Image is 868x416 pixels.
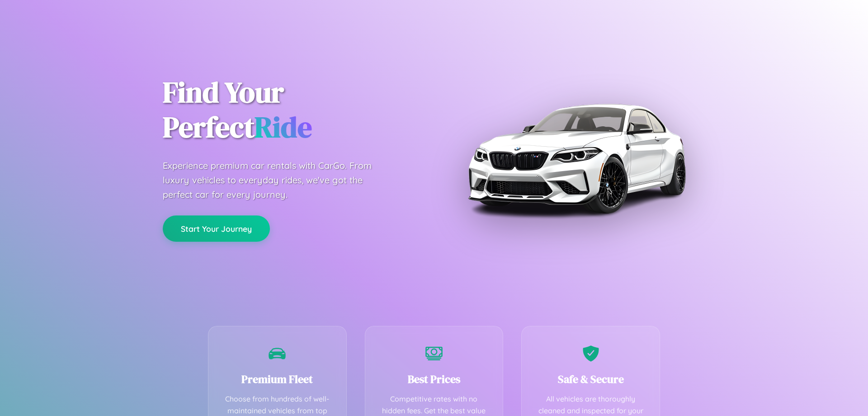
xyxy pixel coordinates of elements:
[379,372,490,387] h3: Best Prices
[255,107,312,147] span: Ride
[163,75,420,145] h1: Find Your Perfect
[222,372,333,387] h3: Premium Fleet
[535,372,646,387] h3: Safe & Secure
[163,215,270,242] button: Start Your Journey
[463,45,689,272] img: Premium BMW car rental vehicle
[163,158,389,202] p: Experience premium car rentals with CarGo. From luxury vehicles to everyday rides, we've got the ...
